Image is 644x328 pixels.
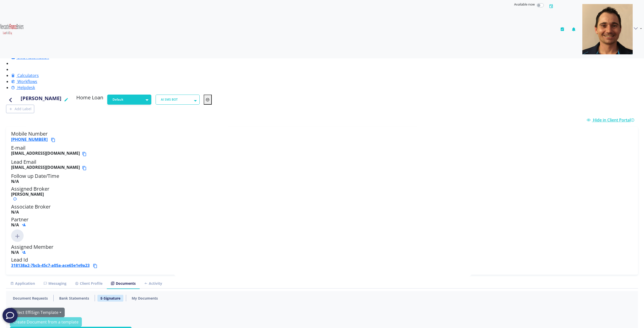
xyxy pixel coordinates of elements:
a: Calculators [11,73,39,78]
button: AI SMS BOT [156,95,200,105]
span: Available now [514,2,535,7]
button: Select EffiSign Template [10,308,65,317]
span: Helpdesk [17,85,35,90]
h4: [PERSON_NAME] [21,95,61,105]
button: Add Label [6,105,34,113]
span: Follow up Date/Time [11,173,59,179]
button: Copy phone [51,137,57,143]
b: [EMAIL_ADDRESS][DOMAIN_NAME] [11,165,80,171]
a: Documents [107,278,140,289]
a: Hide in Client Portal [587,117,636,123]
h5: Lead Id [11,257,633,269]
b: [EMAIL_ADDRESS][DOMAIN_NAME] [11,151,80,157]
h5: Assigned Member [11,244,633,255]
h5: E-mail [11,145,633,157]
button: Copy lead id [93,263,99,269]
b: N/A [11,250,19,255]
a: E-Signature [97,295,123,302]
b: N/A [11,209,19,215]
h5: Lead Email [11,159,633,171]
a: Messaging [39,278,71,289]
button: Copy email [82,165,89,171]
span: Workflows [17,79,37,84]
img: Click to add new member [11,229,24,242]
b: [PERSON_NAME] [11,191,44,197]
a: Application [6,278,39,289]
img: d9df0ad3-c6af-46dd-a355-72ef7f6afda3-637400917012654623.png [582,4,633,54]
a: Workflows [11,79,37,84]
a: My Documents [129,295,161,302]
h5: Mobile Number [11,131,633,143]
h5: Associate Broker [11,204,633,215]
h5: Partner [11,217,633,227]
span: Hide in Client Portal [593,117,636,123]
h5: Assigned Broker [11,186,633,201]
b: N/A [11,222,19,228]
span: Select EffiSign Template [13,310,58,315]
a: Document Requests [10,295,51,302]
span: Calculators [17,73,39,78]
button: Copy email [82,151,89,157]
a: Client Profile [71,278,107,289]
a: Bank Statements [56,295,92,302]
a: Helpdesk [11,85,35,90]
a: [PHONE_NUMBER] [11,137,48,142]
button: Default [107,95,151,105]
a: SMS Automation [11,55,49,60]
h5: Home Loan [76,95,103,103]
a: 318138a2-7bcb-45c7-a05a-ace65e1e9a23 [11,263,90,268]
b: N/A [11,179,19,184]
a: Activity [140,278,166,289]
